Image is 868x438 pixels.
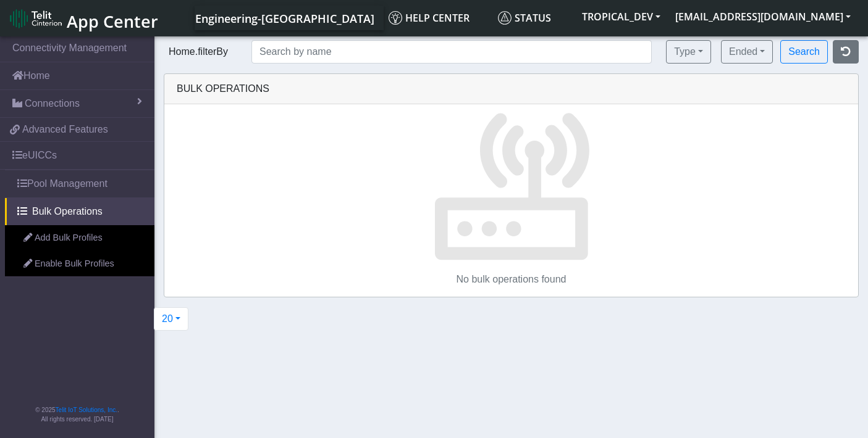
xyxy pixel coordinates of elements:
a: Help center [384,6,493,30]
input: Search by name [251,40,652,64]
a: Add Bulk Profiles [5,225,154,251]
a: Pool Management [5,170,154,197]
p: No bulk operations found [164,272,858,287]
span: Help center [389,11,470,25]
img: No bulk operations found [432,104,591,262]
img: knowledge.svg [389,11,402,25]
button: Ended [721,40,773,64]
a: Bulk Operations [5,198,154,225]
span: Engineering-[GEOGRAPHIC_DATA] [195,11,374,26]
span: Bulk Operations [32,204,103,219]
a: App Center [10,5,156,31]
a: Enable Bulk Profiles [5,251,154,277]
a: Your current platform instance [195,6,374,30]
div: Bulk Operations [167,81,855,96]
button: 20 [154,307,188,331]
span: Home.filterBy [164,46,233,57]
button: [EMAIL_ADDRESS][DOMAIN_NAME] [668,6,858,28]
a: Telit IoT Solutions, Inc. [56,407,117,413]
button: Type [666,40,711,64]
img: status.svg [498,11,512,25]
a: Status [493,6,575,30]
span: Status [498,11,551,25]
span: App Center [67,10,158,33]
button: TROPICAL_DEV [575,6,668,28]
span: Connections [25,96,80,111]
span: Advanced Features [22,122,108,137]
button: Search [780,40,828,64]
img: logo-telit-cinterion-gw-new.png [10,9,62,28]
